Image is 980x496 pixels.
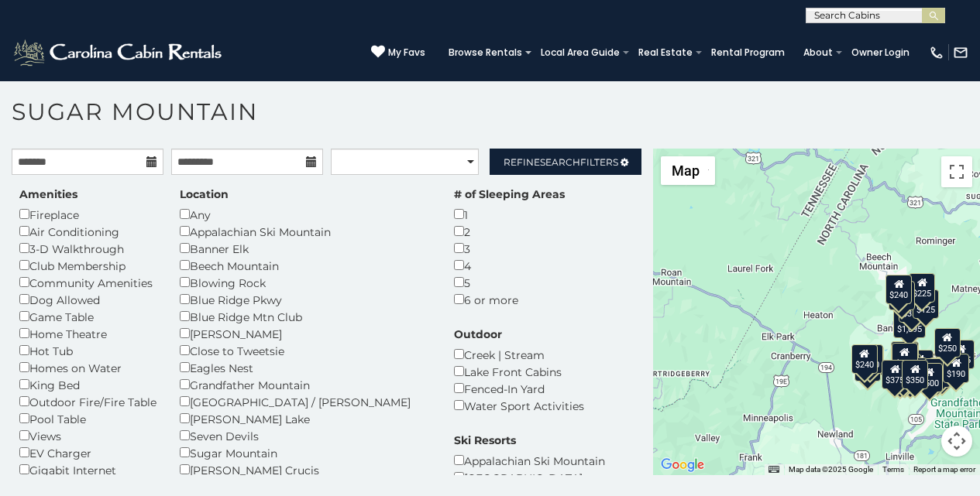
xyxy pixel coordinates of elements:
[19,325,156,342] div: Home Theatre
[454,240,565,257] div: 3
[661,156,715,185] button: Change map style
[454,291,565,308] div: 6 or more
[441,42,530,63] a: Browse Rentals
[180,257,431,274] div: Beech Mountain
[180,291,431,308] div: Blue Ridge Pkwy
[796,42,841,63] a: About
[180,274,431,291] div: Blowing Rock
[180,223,431,240] div: Appalachian Ski Mountain
[882,360,909,389] div: $375
[672,162,700,179] span: Map
[180,444,431,461] div: Sugar Mountain
[180,342,431,359] div: Close to Tweetsie
[454,223,565,240] div: 2
[924,358,951,388] div: $195
[454,380,584,397] div: Fenced-In Yard
[943,354,969,383] div: $190
[454,397,584,414] div: Water Sport Activities
[454,327,502,342] label: Outdoor
[19,342,156,359] div: Hot Tub
[19,308,156,325] div: Game Table
[19,240,156,257] div: 3-D Walkthrough
[533,42,628,63] a: Local Area Guide
[454,433,516,448] label: Ski Resorts
[180,186,229,202] label: Location
[929,45,944,60] img: phone-regular-white.png
[948,340,975,369] div: $155
[934,328,961,357] div: $250
[789,465,873,474] span: Map data ©2025 Google
[371,45,425,60] a: My Favs
[913,465,975,474] a: Report a map error
[769,464,779,475] button: Keyboard shortcuts
[454,346,584,363] div: Creek | Stream
[907,350,934,379] div: $200
[953,45,968,60] img: mail-regular-white.png
[631,42,700,63] a: Real Estate
[180,461,431,478] div: [PERSON_NAME] Crucis
[180,240,431,257] div: Banner Elk
[454,452,605,469] div: Appalachian Ski Mountain
[941,156,972,187] button: Toggle fullscreen view
[703,42,793,63] a: Rental Program
[490,149,641,175] a: RefineSearchFilters
[19,393,156,410] div: Outdoor Fire/Fire Table
[454,186,565,202] label: # of Sleeping Areas
[916,363,943,392] div: $500
[180,206,431,223] div: Any
[19,410,156,427] div: Pool Table
[844,42,917,63] a: Owner Login
[454,274,565,291] div: 5
[882,465,904,474] a: Terms
[19,359,156,376] div: Homes on Water
[540,156,580,168] span: Search
[180,410,431,427] div: [PERSON_NAME] Lake
[19,427,156,444] div: Views
[19,206,156,223] div: Fireplace
[909,273,935,303] div: $225
[454,469,605,486] div: [GEOGRAPHIC_DATA]
[19,461,156,478] div: Gigabit Internet
[388,46,425,60] span: My Favs
[180,308,431,325] div: Blue Ridge Mtn Club
[19,186,77,202] label: Amenities
[19,444,156,461] div: EV Charger
[19,291,156,308] div: Dog Allowed
[19,274,156,291] div: Community Amenities
[657,455,708,475] img: Google
[180,427,431,444] div: Seven Devils
[19,257,156,274] div: Club Membership
[941,426,972,457] button: Map camera controls
[454,257,565,274] div: 4
[657,455,708,475] a: Open this area in Google Maps (opens a new window)
[902,360,928,389] div: $350
[454,206,565,223] div: 1
[12,37,226,68] img: White-1-2.png
[180,376,431,393] div: Grandfather Mountain
[913,289,939,319] div: $125
[19,376,156,393] div: King Bed
[851,344,878,374] div: $240
[891,341,917,371] div: $190
[19,223,156,240] div: Air Conditioning
[180,325,431,342] div: [PERSON_NAME]
[180,359,431,376] div: Eagles Nest
[180,393,431,410] div: [GEOGRAPHIC_DATA] / [PERSON_NAME]
[893,309,926,338] div: $1,095
[892,343,918,372] div: $300
[885,275,912,304] div: $240
[454,363,584,380] div: Lake Front Cabins
[504,156,618,168] span: Refine Filters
